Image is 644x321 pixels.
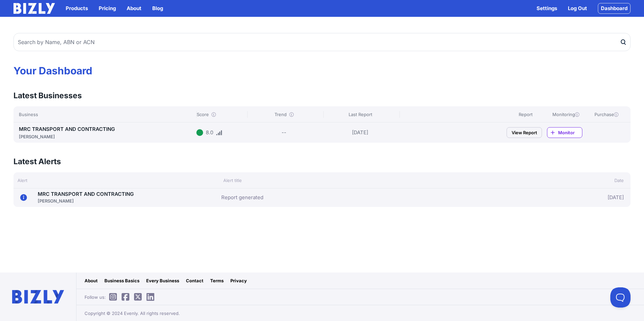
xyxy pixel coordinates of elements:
div: Date [528,177,631,184]
div: [PERSON_NAME] [19,133,194,140]
a: Business Basics [104,277,139,284]
a: Contact [186,277,203,284]
a: Settings [537,4,557,12]
div: [DATE] [523,191,624,204]
a: Privacy [230,277,247,284]
a: Monitor [547,127,582,138]
a: MRC TRANSPORT AND CONTRACTING[PERSON_NAME] [38,191,134,204]
h1: Your Dashboard [13,65,631,77]
a: Log Out [568,4,587,12]
a: Terms [210,277,224,284]
div: Business [19,111,194,118]
h3: Latest Businesses [13,90,82,101]
a: About [127,4,141,12]
a: About [85,277,98,284]
div: Monitoring [547,111,585,118]
div: [DATE] [323,125,397,140]
iframe: Toggle Customer Support [610,287,631,308]
div: Score [196,111,245,118]
div: [PERSON_NAME] [38,198,134,204]
div: Report [507,111,544,118]
a: Blog [152,4,163,12]
div: Alert [13,177,219,184]
div: 8.0 [206,129,213,137]
a: View Report [507,127,542,138]
button: Products [66,4,88,12]
a: Report generated [221,193,263,202]
div: -- [282,129,286,137]
span: Follow us: [85,294,158,300]
a: Pricing [99,4,116,12]
a: Dashboard [598,3,631,14]
a: MRC TRANSPORT AND CONTRACTING[PERSON_NAME] [19,126,194,140]
div: Alert title [219,177,528,184]
div: Last Report [323,111,397,118]
div: Trend [247,111,321,118]
a: Every Business [146,277,179,284]
h3: Latest Alerts [13,156,61,167]
span: Monitor [558,129,582,136]
div: Purchase [587,111,625,118]
span: Copyright © 2024 Evenly. All rights reserved. [85,310,180,317]
input: Search by Name, ABN or ACN [13,33,631,51]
